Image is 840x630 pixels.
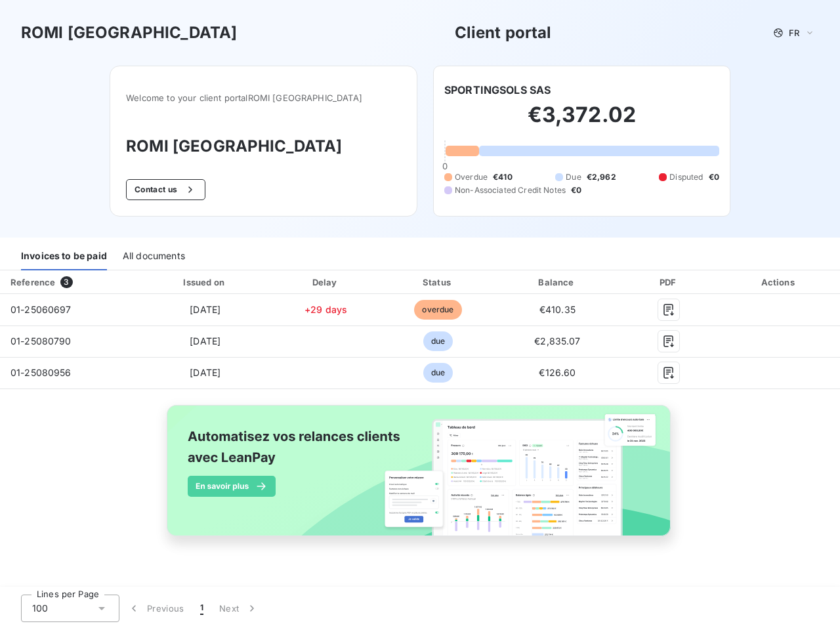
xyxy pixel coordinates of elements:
img: banner [155,397,685,558]
span: 01-25060697 [10,304,72,315]
div: Reference [10,277,55,287]
span: 01-25080956 [10,367,72,378]
span: 01-25080790 [10,335,72,346]
span: [DATE] [190,335,220,346]
span: €0 [709,171,719,183]
span: €0 [571,184,581,196]
span: +29 days [304,304,347,315]
span: due [423,331,453,351]
span: [DATE] [190,367,220,378]
span: €410 [493,171,513,183]
h2: €3,372.02 [444,102,719,141]
div: Issued on [142,276,268,289]
h3: Client portal [455,21,552,45]
button: Contact us [126,179,205,200]
span: [DATE] [190,304,220,315]
span: €126.60 [539,367,576,378]
h3: ROMI [GEOGRAPHIC_DATA] [126,135,401,158]
div: PDF [622,276,715,289]
span: Overdue [455,171,488,183]
span: 0 [442,161,448,171]
div: Status [383,276,492,289]
div: Delay [274,276,378,289]
span: Disputed [669,171,703,183]
span: €2,962 [587,171,616,183]
span: 100 [32,602,48,615]
span: €2,835.07 [534,335,580,346]
span: Non-Associated Credit Notes [455,184,566,196]
span: 3 [60,276,72,288]
span: Welcome to your client portal ROMI [GEOGRAPHIC_DATA] [126,93,401,103]
h6: SPORTINGSOLS SAS [444,82,551,98]
button: Previous [119,595,192,622]
button: 1 [192,595,211,622]
div: All documents [123,243,185,270]
span: Due [566,171,581,183]
span: due [423,363,453,383]
div: Invoices to be paid [21,243,107,270]
h3: ROMI [GEOGRAPHIC_DATA] [21,21,237,45]
span: €410.35 [539,304,576,315]
div: Balance [498,276,618,289]
div: Actions [721,276,837,289]
button: Next [211,595,266,622]
span: 1 [200,602,203,615]
span: FR [789,28,799,38]
span: overdue [414,300,461,320]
